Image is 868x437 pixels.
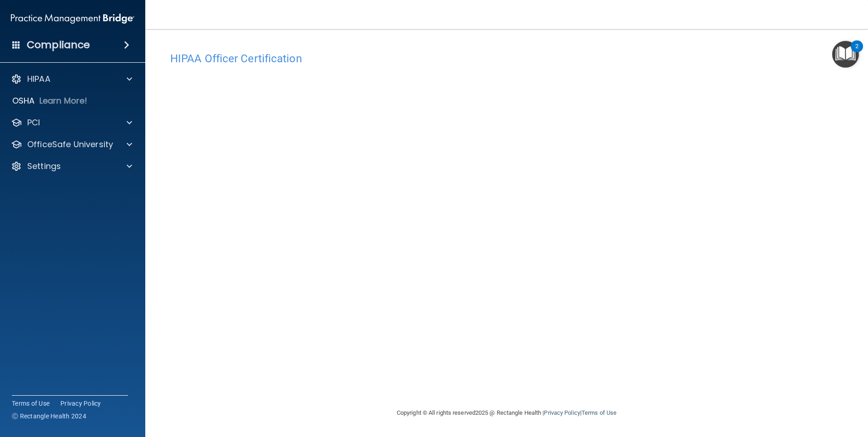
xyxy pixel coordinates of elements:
[27,117,40,128] p: PCI
[12,95,35,106] p: OSHA
[11,117,132,128] a: PCI
[855,46,858,58] div: 2
[11,161,132,172] a: Settings
[27,74,50,84] p: HIPAA
[582,409,616,416] a: Terms of Use
[341,398,672,427] div: Copyright © All rights reserved 2025 @ Rectangle Health | |
[11,74,132,84] a: HIPAA
[60,399,101,408] a: Privacy Policy
[170,70,843,365] iframe: hipaa-training
[39,95,88,106] p: Learn More!
[11,10,134,28] img: PMB logo
[27,161,61,172] p: Settings
[27,139,113,150] p: OfficeSafe University
[12,412,86,421] span: Ⓒ Rectangle Health 2024
[11,139,132,150] a: OfficeSafe University
[12,399,49,408] a: Terms of Use
[170,53,843,65] h4: HIPAA Officer Certification
[544,409,580,416] a: Privacy Policy
[832,41,859,68] button: Open Resource Center, 2 new notifications
[27,39,90,51] h4: Compliance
